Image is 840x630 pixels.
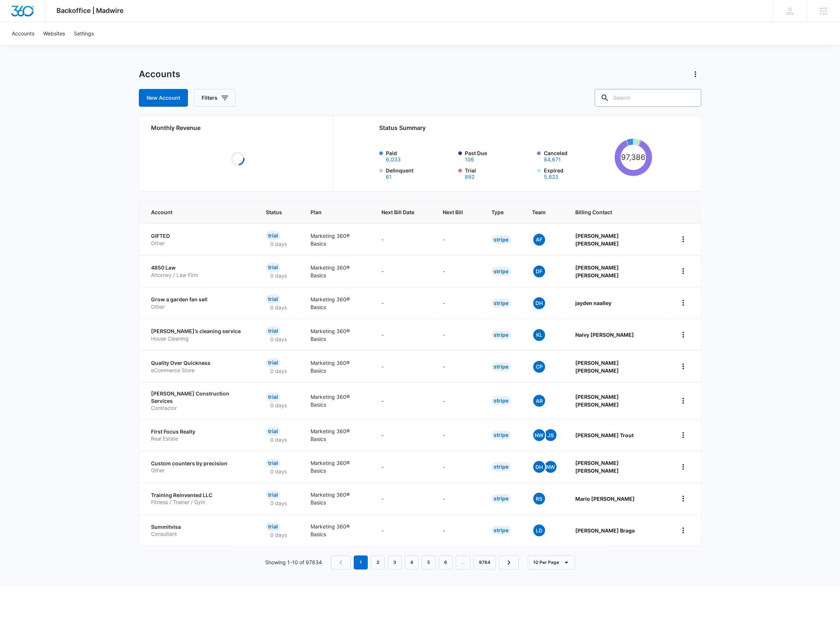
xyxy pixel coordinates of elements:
label: Trial [465,167,533,179]
button: Canceled [544,157,560,162]
td: - [434,483,483,514]
p: Marketing 360® Basics [311,427,364,443]
td: - [373,223,434,255]
td: - [373,419,434,451]
p: 0 days [266,531,291,539]
div: Stripe [491,526,511,535]
span: KL [533,329,545,341]
button: home [677,329,689,340]
p: [PERSON_NAME]’s cleaning service [151,328,248,335]
button: home [677,395,689,407]
p: 0 days [266,436,291,444]
label: Paid [386,149,454,162]
span: LD [533,524,545,536]
span: Billing Contact [575,208,659,216]
span: AF [533,234,545,246]
a: Websites [39,22,69,45]
td: - [373,483,434,514]
p: House Cleaning [151,335,248,342]
td: - [373,255,434,287]
span: NW [545,461,556,473]
td: - [434,319,483,350]
p: Summitvisa [151,523,248,531]
h1: Accounts [139,69,180,80]
div: Stripe [491,494,511,503]
td: - [434,514,483,546]
div: Stripe [491,462,511,471]
a: [PERSON_NAME]’s cleaning serviceHouse Cleaning [151,328,248,342]
a: Quality Over QuicknesseCommerce Store [151,359,248,374]
td: - [434,287,483,319]
span: Next Bill Date [381,208,414,216]
p: Quality Over Quickness [151,359,248,367]
a: Grow a garden fan sellOther [151,296,248,310]
div: Stripe [491,362,511,371]
td: - [434,451,483,483]
button: home [677,493,689,504]
p: Marketing 360® Basics [311,232,364,247]
a: Custom counters by precisionOther [151,460,248,474]
button: Actions [689,68,701,80]
div: Trial [266,231,280,240]
strong: [PERSON_NAME] Trout [575,432,634,438]
span: DH [533,297,545,309]
a: [PERSON_NAME] Construction ServicesContractor [151,390,248,412]
strong: [PERSON_NAME] [PERSON_NAME] [575,360,619,374]
nav: Pagination [331,555,519,569]
div: Trial [266,295,280,304]
span: CP [533,361,545,373]
td: - [373,287,434,319]
button: home [677,297,689,309]
span: DH [533,461,545,473]
strong: [PERSON_NAME] Braga [575,527,635,534]
button: Past Due [465,157,474,162]
strong: [PERSON_NAME] [PERSON_NAME] [575,264,619,278]
p: Marketing 360® Basics [311,359,364,374]
a: New Account [139,89,188,107]
td: - [434,350,483,382]
tspan: 97,386 [621,153,645,162]
p: Fitness / Trainer / Gym [151,499,248,506]
td: - [373,319,434,350]
a: Accounts [7,22,39,45]
p: Training Reinvented LLC [151,492,248,499]
span: AR [533,395,545,407]
a: Page 9784 [473,555,496,569]
p: 0 days [266,335,291,343]
p: Consultant [151,530,248,538]
div: Trial [266,427,280,436]
a: Page 3 [388,555,402,569]
strong: Mario [PERSON_NAME] [575,496,635,502]
td: - [373,350,434,382]
button: home [677,265,689,277]
div: Trial [266,393,280,401]
p: Marketing 360® Basics [311,523,364,538]
input: Search [594,89,701,107]
p: Contractor [151,404,248,412]
div: Stripe [491,331,511,339]
p: Other [151,240,248,247]
p: 0 days [266,367,291,375]
span: Backoffice | Madwire [56,7,124,14]
p: 0 days [266,499,291,507]
strong: [PERSON_NAME] [PERSON_NAME] [575,460,619,474]
label: Delinquent [386,167,454,179]
div: Trial [266,326,280,335]
td: - [434,382,483,419]
span: Team [532,208,547,216]
span: Plan [311,208,364,216]
td: - [373,514,434,546]
p: Marketing 360® Basics [311,393,364,408]
p: 0 days [266,240,291,248]
button: Paid [386,157,401,162]
strong: jayden naalley [575,300,611,306]
td: - [373,451,434,483]
a: GIFTEDOther [151,232,248,247]
div: Stripe [491,267,511,276]
div: Trial [266,459,280,468]
div: Stripe [491,299,511,308]
span: JS [545,429,556,441]
a: Page 5 [422,555,436,569]
a: Page 2 [371,555,385,569]
p: Other [151,303,248,311]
